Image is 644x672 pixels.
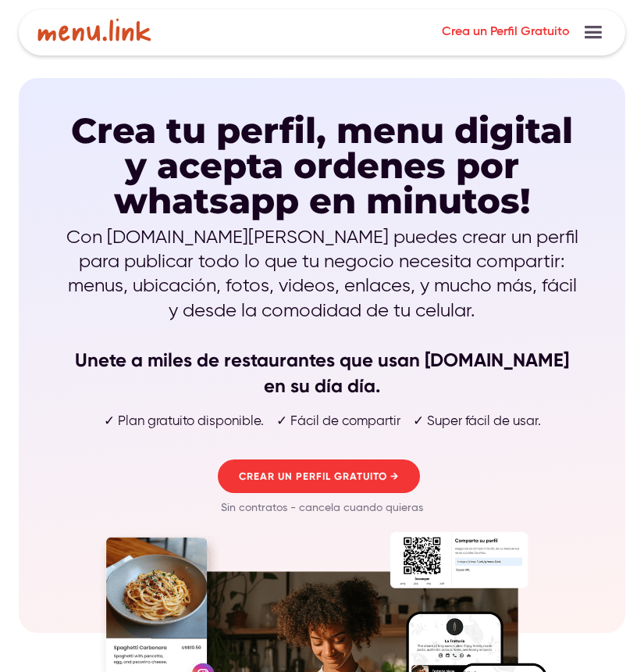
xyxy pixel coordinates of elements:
div: menu [570,9,616,55]
a: Crea un Perfil Gratuito [442,23,570,43]
strong: Unete a miles de restaurantes que usan [DOMAIN_NAME] en su día día. [75,349,569,397]
p: ✓ Super fácil de usar. [413,413,541,431]
p: ✓ Fácil de compartir [276,413,400,431]
a: CREAR UN PERFIL GRATUITO → [218,459,420,494]
p: Con [DOMAIN_NAME][PERSON_NAME] puedes crear un perfil para publicar todo lo que tu negocio necesi... [66,226,578,399]
p: ✓ Plan gratuito disponible. [104,413,264,431]
p: Sin contratos - cancela cuando quieras [215,493,429,523]
h1: Crea tu perfil, menu digital y acepta ordenes por whatsapp en minutos! [66,113,578,218]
